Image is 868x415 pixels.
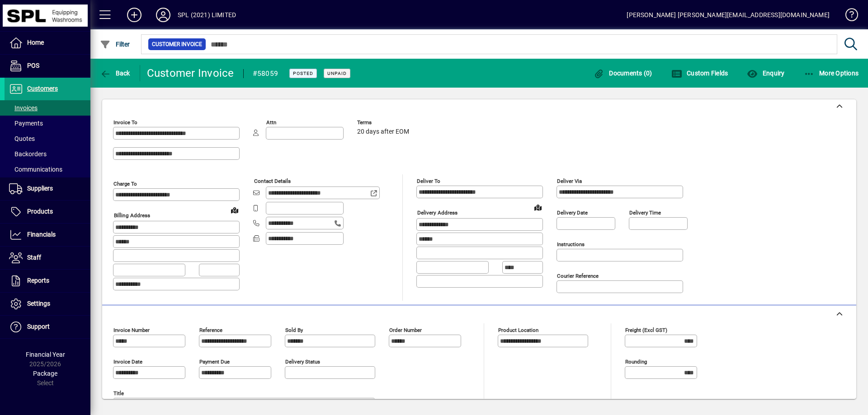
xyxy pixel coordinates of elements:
button: Add [120,7,149,23]
button: Enquiry [745,65,787,81]
mat-label: Instructions [557,241,585,247]
a: Support [5,316,90,338]
mat-label: Payment due [199,359,230,365]
a: View on map [531,200,545,214]
a: Communications [5,162,90,177]
mat-label: Reference [199,327,222,333]
a: Staff [5,247,90,269]
span: Filter [100,41,130,48]
mat-label: Attn [266,119,276,126]
app-page-header-button: Back [90,65,140,81]
mat-label: Order number [389,327,422,333]
div: SPL (2021) LIMITED [178,8,236,22]
a: Financials [5,224,90,246]
span: Quotes [9,135,35,142]
span: Communications [9,166,62,173]
mat-label: Invoice To [113,119,137,126]
span: Backorders [9,150,47,158]
mat-label: Delivery status [285,359,320,365]
span: Package [33,370,57,377]
mat-label: Title [113,390,124,396]
mat-label: Rounding [625,359,647,365]
button: Documents (0) [591,65,655,81]
span: Back [100,70,130,77]
span: Customers [27,85,58,92]
mat-label: Freight (excl GST) [625,327,667,333]
mat-label: Delivery date [557,210,588,216]
div: #58059 [253,66,278,81]
span: Financial Year [26,351,65,358]
span: Reports [27,277,49,284]
span: Unpaid [327,70,347,76]
a: Suppliers [5,177,90,200]
mat-label: Deliver To [417,178,440,184]
span: Enquiry [747,70,784,77]
a: Reports [5,270,90,292]
span: 20 days after EOM [357,128,409,135]
a: Backorders [5,146,90,162]
span: Terms [357,120,411,126]
mat-label: Charge To [113,181,137,187]
a: POS [5,55,90,77]
span: Custom Fields [671,70,728,77]
a: Payments [5,116,90,131]
button: More Options [802,65,861,81]
span: Posted [293,70,313,76]
span: Settings [27,300,50,307]
span: POS [27,62,39,69]
button: Filter [98,36,132,52]
mat-label: Invoice number [113,327,150,333]
mat-label: Courier Reference [557,273,599,279]
div: [PERSON_NAME] [PERSON_NAME][EMAIL_ADDRESS][DOMAIN_NAME] [627,8,830,22]
a: Quotes [5,131,90,146]
mat-label: Sold by [285,327,303,333]
a: View on map [227,203,242,217]
span: Support [27,323,50,330]
button: Profile [149,7,178,23]
span: Suppliers [27,185,53,192]
span: Financials [27,231,56,238]
span: Products [27,208,53,215]
span: Invoices [9,104,38,112]
span: More Options [804,70,859,77]
div: Customer Invoice [147,66,234,80]
span: Documents (0) [594,70,652,77]
mat-label: Delivery time [629,210,661,216]
button: Back [98,65,132,81]
mat-label: Invoice date [113,359,142,365]
a: Home [5,32,90,54]
button: Custom Fields [669,65,731,81]
span: Staff [27,254,41,261]
span: Home [27,39,44,46]
span: Payments [9,120,43,127]
a: Invoices [5,100,90,116]
mat-label: Deliver via [557,178,582,184]
a: Knowledge Base [839,2,857,31]
a: Products [5,201,90,223]
a: Settings [5,293,90,315]
mat-label: Product location [498,327,538,333]
span: Customer Invoice [152,40,202,49]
